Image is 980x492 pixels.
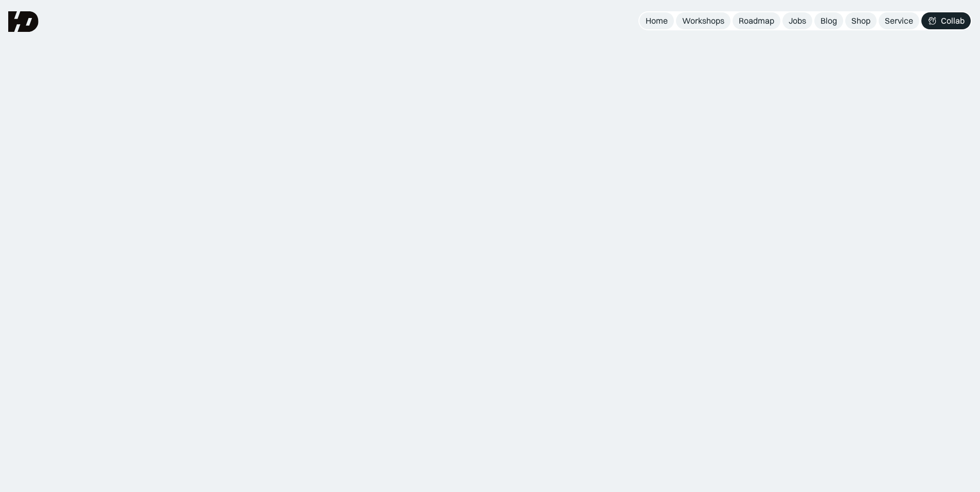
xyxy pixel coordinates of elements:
[941,15,965,26] div: Collab
[739,15,774,26] div: Roadmap
[879,12,919,29] a: Service
[682,15,724,26] div: Workshops
[851,15,870,26] div: Shop
[789,15,806,26] div: Jobs
[814,12,843,29] a: Blog
[733,12,780,29] a: Roadmap
[639,12,674,29] a: Home
[845,12,877,29] a: Shop
[676,12,730,29] a: Workshops
[782,12,812,29] a: Jobs
[821,15,837,26] div: Blog
[646,15,668,26] div: Home
[885,15,913,26] div: Service
[921,12,971,29] a: Collab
